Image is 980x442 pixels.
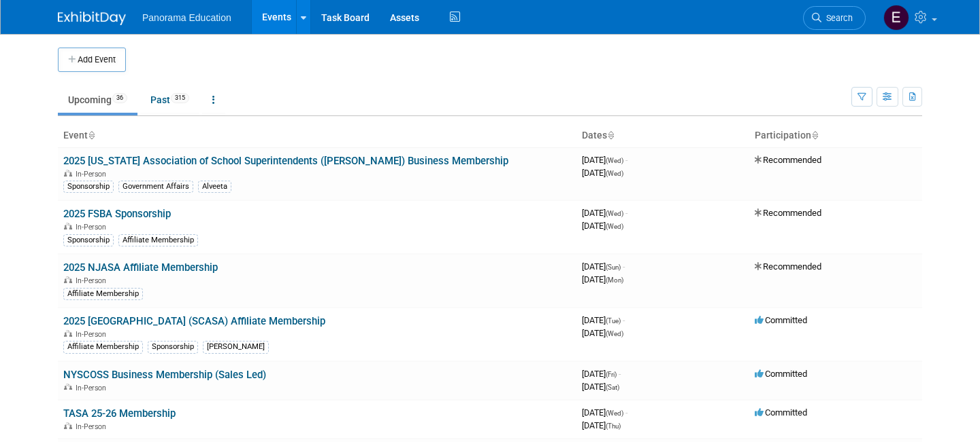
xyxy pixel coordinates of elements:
[582,382,619,392] span: [DATE]
[606,210,623,217] span: (Wed)
[142,12,231,23] span: Panorama Education
[582,315,625,325] span: [DATE]
[623,261,625,272] span: -
[76,384,110,392] span: In-Person
[112,93,127,103] span: 36
[606,276,623,284] span: (Mon)
[582,208,627,218] span: [DATE]
[63,341,143,353] div: Affiliate Membership
[64,276,72,283] img: In-Person Event
[63,261,218,274] a: 2025 NJASA Affiliate Membership
[606,330,623,337] span: (Wed)
[171,93,189,103] span: 315
[755,369,807,379] span: Committed
[63,288,143,300] div: Affiliate Membership
[749,124,922,147] th: Participation
[76,276,110,285] span: In-Person
[63,234,114,246] div: Sponsorship
[582,274,623,284] span: [DATE]
[606,409,623,417] span: (Wed)
[198,181,231,193] div: Alveeta
[582,261,625,272] span: [DATE]
[76,170,110,179] span: In-Person
[582,328,623,338] span: [DATE]
[118,181,193,193] div: Government Affairs
[606,170,623,177] span: (Wed)
[582,369,621,379] span: [DATE]
[58,124,576,147] th: Event
[755,407,807,418] span: Committed
[63,407,176,420] a: TASA 25-26 Membership
[88,130,95,141] a: Sort by Event Name
[606,263,621,271] span: (Sun)
[582,168,623,178] span: [DATE]
[76,330,110,339] span: In-Person
[64,422,72,429] img: In-Person Event
[606,157,623,164] span: (Wed)
[64,384,72,390] img: In-Person Event
[625,407,627,418] span: -
[619,369,621,379] span: -
[203,341,269,353] div: [PERSON_NAME]
[582,155,627,165] span: [DATE]
[755,315,807,325] span: Committed
[148,341,198,353] div: Sponsorship
[883,5,909,31] img: External Events Calendar
[623,315,625,325] span: -
[64,170,72,177] img: In-Person Event
[582,420,621,430] span: [DATE]
[63,208,171,220] a: 2025 FSBA Sponsorship
[582,221,623,231] span: [DATE]
[58,48,126,72] button: Add Event
[821,13,853,23] span: Search
[625,208,627,218] span: -
[576,124,749,147] th: Dates
[606,384,619,391] span: (Sat)
[58,12,126,25] img: ExhibitDay
[803,6,866,30] a: Search
[755,261,821,272] span: Recommended
[625,155,627,165] span: -
[606,422,621,430] span: (Thu)
[606,223,623,230] span: (Wed)
[607,130,614,141] a: Sort by Start Date
[755,155,821,165] span: Recommended
[140,87,199,113] a: Past315
[811,130,818,141] a: Sort by Participation Type
[58,87,137,113] a: Upcoming36
[606,317,621,325] span: (Tue)
[63,315,325,327] a: 2025 [GEOGRAPHIC_DATA] (SCASA) Affiliate Membership
[64,223,72,229] img: In-Person Event
[63,155,508,167] a: 2025 [US_STATE] Association of School Superintendents ([PERSON_NAME]) Business Membership
[64,330,72,337] img: In-Person Event
[606,371,617,378] span: (Fri)
[63,369,266,381] a: NYSCOSS Business Membership (Sales Led)
[755,208,821,218] span: Recommended
[63,181,114,193] div: Sponsorship
[582,407,627,418] span: [DATE]
[76,223,110,232] span: In-Person
[118,234,198,246] div: Affiliate Membership
[76,422,110,431] span: In-Person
